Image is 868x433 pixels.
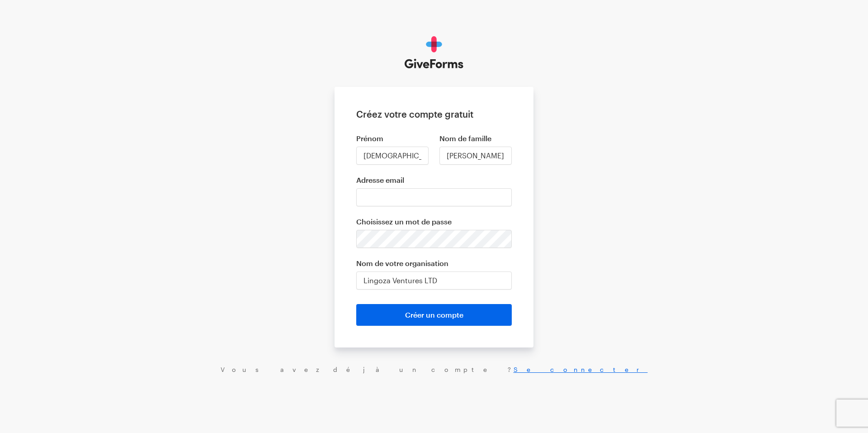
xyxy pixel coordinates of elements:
font: Nom de famille [439,134,491,143]
button: Créer un compte [356,304,512,326]
font: Vous avez déjà un compte ? [221,366,514,373]
a: Se connecter [514,366,648,373]
font: Nom de votre organisation [356,259,448,267]
img: Formulaires de don [405,36,464,69]
font: Choisissez un mot de passe [356,217,452,226]
font: Adresse email [356,176,404,184]
font: Créer un compte [405,310,463,319]
font: Créez votre compte gratuit [356,109,473,119]
font: Prénom [356,134,383,143]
